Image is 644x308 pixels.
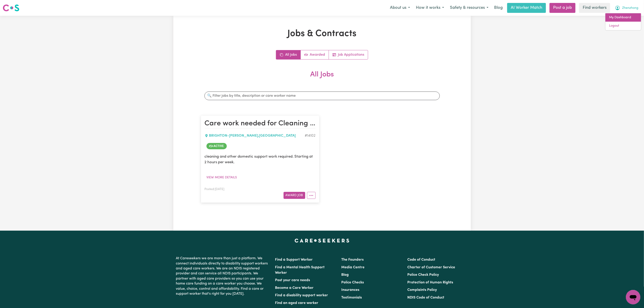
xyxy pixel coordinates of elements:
a: Careseekers logo [3,3,19,13]
a: Careseekers home page [295,239,349,242]
a: Media Centre [341,266,364,269]
a: Blog [491,3,505,13]
a: My Dashboard [605,13,641,22]
button: About us [387,3,413,13]
a: Find a Mental Health Support Worker [275,266,325,275]
a: Find a disability support worker [275,294,328,297]
a: Find workers [579,3,610,13]
iframe: Button to launch messaging window, conversation in progress [626,290,640,304]
a: Find a Support Worker [275,258,313,262]
button: My Account [612,3,641,13]
button: View more details [205,174,239,181]
a: Active jobs [301,50,329,59]
a: Logout [605,22,641,30]
button: Safety & resources [447,3,491,13]
a: NDIS Code of Conduct [407,296,444,299]
a: Blog [341,273,349,277]
input: 🔍 Filter jobs by title, description or care worker name [204,92,440,100]
a: Code of Conduct [407,258,435,262]
button: Award Job [284,192,305,199]
a: Police Checks [341,281,364,284]
a: Testimonials [341,296,362,299]
a: Protection of Human Rights [407,281,453,284]
a: Post your care needs [275,278,310,282]
h1: Jobs & Contracts [201,28,443,39]
div: Job ID #14102 [305,133,316,138]
div: My Account [605,13,641,30]
a: Become a Care Worker [275,286,314,290]
a: The Founders [341,258,364,262]
a: Complaints Policy [407,288,437,292]
a: Post a job [550,3,575,13]
img: Careseekers logo [3,4,19,12]
a: Job applications [329,50,368,59]
p: At Careseekers we are more than just a platform. We connect individuals directly to disability su... [176,254,270,298]
a: Find an aged care worker [275,301,319,305]
a: Insurances [341,288,359,292]
span: Job is active [206,143,227,149]
h2: Care work needed for Cleaning Services, Domestic Assistance (light duties only), Cooking, Meal Prep [205,119,316,128]
a: All jobs [276,50,301,59]
p: cleaning and other domestic support work required. Starting at 2 hours per week. [205,154,316,165]
a: Charter of Customer Service [407,266,455,269]
button: How it works [413,3,447,13]
a: AI Worker Match [507,3,546,13]
button: More options [307,192,316,199]
span: Zhenzhong [622,6,638,11]
a: Police Check Policy [407,273,439,277]
span: Posted: [DATE] [205,188,225,191]
div: BRIGHTON-[PERSON_NAME] , [GEOGRAPHIC_DATA] [205,133,305,138]
h2: All Jobs [201,70,443,86]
